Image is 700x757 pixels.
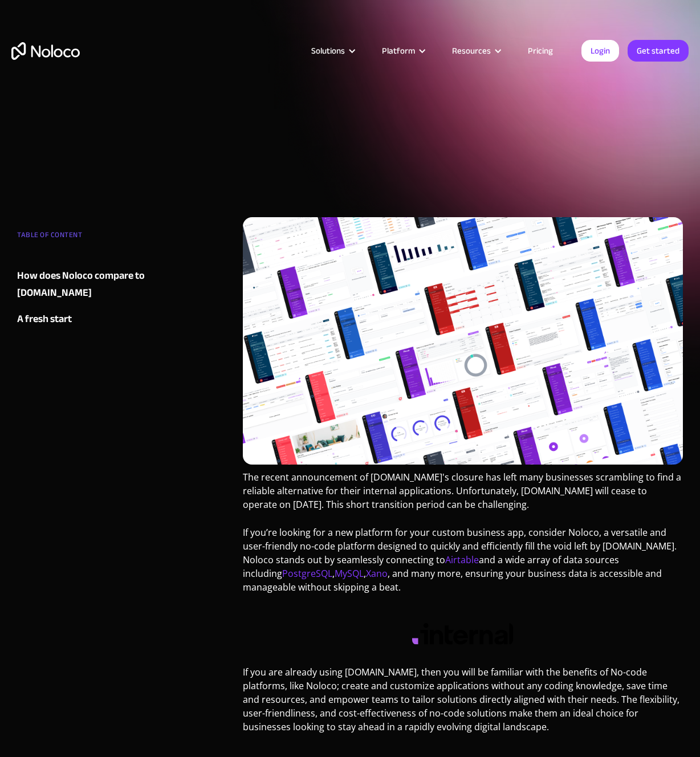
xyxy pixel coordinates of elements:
[628,40,689,62] a: Get started
[243,665,683,742] p: If you are already using [DOMAIN_NAME], then you will be familiar with the benefits of No-code pl...
[438,43,514,58] div: Resources
[335,567,364,580] a: MySQL
[581,40,619,62] a: Login
[311,43,345,58] div: Solutions
[17,311,148,328] a: A fresh start
[282,567,332,580] a: PostgreSQL
[17,311,72,328] div: A fresh start
[243,470,683,520] p: The recent announcement of [DOMAIN_NAME]'s closure has left many businesses scrambling to find a ...
[297,43,368,58] div: Solutions
[514,43,567,58] a: Pricing
[17,226,148,249] div: TABLE OF CONTENT
[366,567,388,580] a: Xano
[452,43,491,58] div: Resources
[382,43,415,58] div: Platform
[368,43,438,58] div: Platform
[445,553,479,566] a: Airtable
[11,42,80,60] a: home
[17,267,148,302] a: How does Noloco compare to [DOMAIN_NAME]
[243,526,683,603] p: If you’re looking for a new platform for your custom business app, consider Noloco, a versatile a...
